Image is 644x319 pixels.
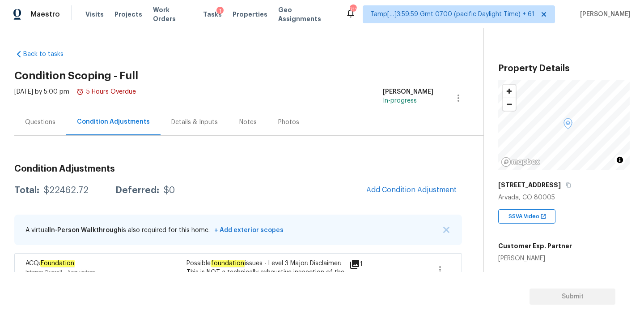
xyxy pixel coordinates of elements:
div: 1 [216,7,224,16]
div: $22462.72 [44,186,89,195]
span: Add Condition Adjustment [366,186,457,194]
span: In-progress [383,98,417,104]
div: Details & Inputs [171,118,218,127]
a: Back to tasks [14,50,100,59]
button: Add Condition Adjustment [361,181,462,199]
h3: Property Details [498,64,630,73]
div: $0 [164,186,175,195]
img: X Button Icon [443,227,449,233]
div: Deferred: [115,186,159,195]
div: Questions [25,118,55,127]
p: A virtual is also required for this home. [25,226,284,235]
div: 711 [350,5,356,14]
div: Map marker [563,118,572,132]
span: + Add exterior scopes [212,227,284,233]
div: [PERSON_NAME] [498,254,572,263]
div: SSVA Video [498,209,555,224]
h5: Customer Exp. Partner [498,241,572,250]
span: Properties [233,10,267,19]
span: Zoom out [503,98,516,111]
button: Zoom in [503,85,516,98]
span: Tasks [203,11,222,17]
span: SSVA Video [508,212,543,221]
div: Notes [239,118,257,127]
div: Condition Adjustments [77,117,150,126]
span: Toggle attribution [617,155,623,165]
h2: Condition Scoping - Full [14,71,483,80]
img: Open In New Icon [540,213,547,220]
div: [PERSON_NAME] [383,87,433,96]
button: Zoom out [503,98,516,111]
span: 5 Hours Overdue [76,89,136,95]
span: [PERSON_NAME] [576,10,631,19]
button: Copy Address [564,181,572,189]
canvas: Map [498,80,637,170]
a: Mapbox homepage [501,157,540,167]
h5: [STREET_ADDRESS] [498,181,561,190]
span: Interior Overall - Acquisition [25,270,95,275]
span: ACQ: [25,260,75,267]
h3: Condition Adjustments [14,164,462,173]
button: X Button Icon [442,225,451,234]
div: Arvada, CO 80005 [498,193,630,202]
span: Work Orders [153,5,192,23]
span: Projects [114,10,142,19]
div: 1 [349,259,391,270]
span: Maestro [30,10,60,19]
div: Total: [14,186,39,195]
span: Geo Assignments [278,5,335,23]
em: Foundation [40,260,75,267]
span: Visits [85,10,104,19]
div: Photos [278,118,299,127]
button: Toggle attribution [614,155,625,165]
span: Tamp[…]3:59:59 Gmt 0700 (pacific Daylight Time) + 61 [370,10,534,19]
div: [DATE] by 5:00 pm [14,87,136,109]
span: In-Person Walkthrough [49,227,122,233]
em: foundation [211,260,245,267]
